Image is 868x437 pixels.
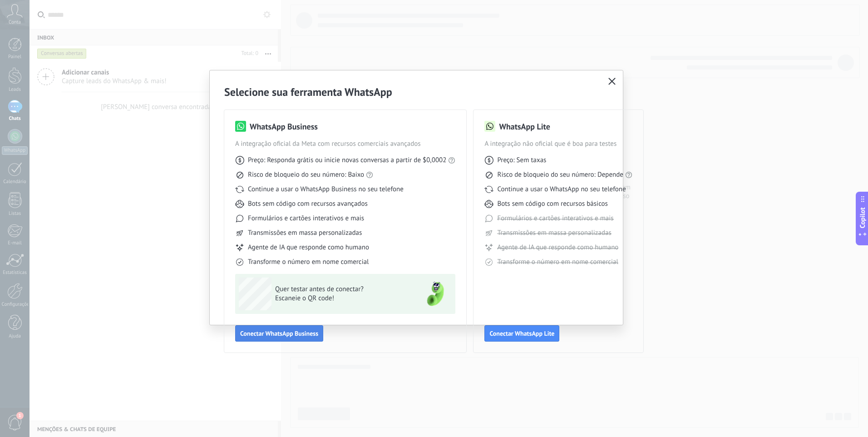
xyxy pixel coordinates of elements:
span: Escaneie o QR code! [275,294,408,303]
h2: Selecione sua ferramenta WhatsApp [224,85,608,99]
span: Risco de bloqueio do seu número: Baixo [248,170,364,179]
span: Continue a usar o WhatsApp no seu telefone [497,185,626,194]
span: Conectar WhatsApp Business [240,330,318,337]
span: A integração oficial da Meta com recursos comerciais avançados [235,139,455,149]
button: Conectar WhatsApp Lite [484,325,559,342]
span: Agente de IA que responde como humano [497,243,618,252]
span: Copilot [858,208,867,228]
h3: WhatsApp Business [250,121,318,132]
span: Transmissões em massa personalizadas [497,228,611,238]
span: A integração não oficial que é boa para testes [484,139,632,149]
span: Bots sem código com recursos avançados [248,199,368,209]
span: Quer testar antes de conectar? [275,285,408,294]
h3: WhatsApp Lite [499,121,550,132]
span: Conectar WhatsApp Lite [489,330,554,337]
span: Bots sem código com recursos básicos [497,199,607,209]
span: Transforme o número em nome comercial [497,258,618,267]
span: Formulários e cartões interativos e mais [248,214,364,223]
span: Continue a usar o WhatsApp Business no seu telefone [248,185,404,194]
span: Agente de IA que responde como humano [248,243,369,252]
span: Formulários e cartões interativos e mais [497,214,613,223]
span: Preço: Responda grátis ou inicie novas conversas a partir de $0,0002 [248,156,446,165]
span: Transmissões em massa personalizadas [248,228,362,238]
button: Conectar WhatsApp Business [235,325,323,342]
span: Risco de bloqueio do seu número: Depende [497,170,623,179]
span: Transforme o número em nome comercial [248,258,369,267]
img: green-phone.png [419,278,452,310]
span: Preço: Sem taxas [497,156,546,165]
